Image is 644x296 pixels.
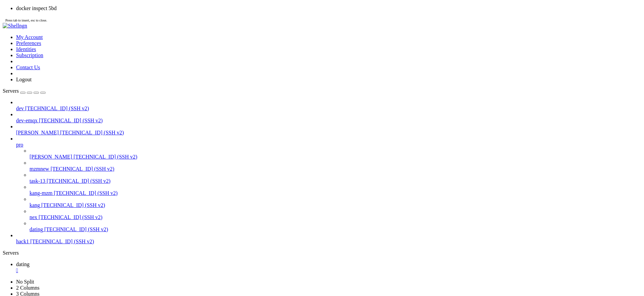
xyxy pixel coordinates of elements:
[97,109,421,114] span: "docker-entrypoint.s…" [DATE] Up 4 days (healthy) [TECHNICAL_ID]->3306/tcp, :[TECHNICAL_ID]->3306...
[16,232,641,245] li: hack1 [TECHNICAL_ID] (SSH v2)
[16,130,59,135] span: [PERSON_NAME]
[3,8,502,14] span: b4d028a39d9e docker-elk-kibana "/bin/tini -- /usr/l…" 5 minutes ago Up 5 minutes [TECHNICAL_ID]->...
[35,176,408,181] span: neo4j:4.4 "tini -g -- /startup…" [DATE] Up 4 days 7473-7474/tcp, 7687/tcp
[30,154,72,160] span: [PERSON_NAME]
[3,64,556,70] x-row: 443->443/tcp
[16,142,23,147] span: pro
[16,40,41,46] a: Preferences
[3,88,19,94] span: Servers
[16,239,29,244] span: hack1
[16,118,38,123] span: dev-emqx
[3,193,561,198] span: 12a4f46ca128 emqx "/usr/bin/docker-ent…" [DATE] Up 4 days 4370/tcp, [TECHNICAL_ID]->1883/tcp, :[T...
[30,239,94,244] span: [TECHNICAL_ID] (SSH v2)
[16,239,641,245] a: hack1 [TECHNICAL_ID] (SSH v2)
[16,142,641,148] a: pro
[30,166,49,172] span: mzmnew
[3,226,451,231] span: 3a6f799ae967 apache/rocketmq:5.3.1 "./docker-entrypoint…" [DATE] Up 4 days 9876/tcp, 10909/tcp, 1...
[39,214,102,220] span: [TECHNICAL_ID] (SSH v2)
[16,105,24,111] span: dev
[3,92,451,97] span: a93b1581871b [DOMAIN_NAME][URL] "/home/app --config=…" [DATE] Up 3 days (healthy) [TECHNICAL_ID]-...
[30,202,641,208] a: kang [TECHNICAL_ID] (SSH v2)
[3,103,556,109] x-row: p, [TECHNICAL_ID]->11110/tcp, :::11110->11110/tcp deploy-wukongim-1
[3,47,556,53] x-row: 0/tcp, :[TECHNICAL_ID]->9300/tcp
[5,18,47,22] span: Press tab to insert, esc to close.
[3,154,556,159] x-row: deploy-mysql-1
[16,52,43,58] a: Subscription
[16,261,641,273] a: dating
[16,136,641,232] li: pro
[3,25,558,31] span: db6337643eb8 docker-elk-logstash "/usr/local/bin/dock…" 5 minutes ago Up 5 minutes [TECHNICAL_ID]...
[30,214,641,220] a: nex [TECHNICAL_ID] (SSH v2)
[16,118,641,124] a: dev-emqx [TECHNICAL_ID] (SSH v2)
[30,190,52,196] span: kang-mzm
[30,202,40,208] span: kang
[3,209,451,215] span: 013aa06344cd apache/rocketmq:5.3.1 "./docker-entrypoint…" [DATE] Up 4 days 9876/tcp, 10909/tcp, 1...
[30,154,641,160] a: [PERSON_NAME] [TECHNICAL_ID] (SSH v2)
[60,130,124,135] span: [TECHNICAL_ID] (SSH v2)
[16,261,30,267] span: dating
[3,36,556,42] x-row: docker-elk-logstash-1
[38,243,54,248] span: master
[16,34,43,40] a: My Account
[3,23,27,29] img: Shellngn
[44,226,108,232] span: [TECHNICAL_ID] (SSH v2)
[3,86,556,92] x-row: deploy-system-1
[3,220,556,226] x-row: deploy-rocketmq-broker-1
[3,3,556,8] x-row: NAMES
[3,131,556,137] x-row: 8/tcp, :[TECHNICAL_ID]->9848/tcp
[3,137,556,142] x-row: nacos-standalone-mysql
[16,112,641,124] li: dev-emqx [TECHNICAL_ID] (SSH v2)
[30,226,43,232] span: dating
[3,88,46,94] a: Servers
[30,148,641,160] li: [PERSON_NAME] [TECHNICAL_ID] (SSH v2)
[16,5,641,11] li: docker inspect 5bd
[30,226,641,232] a: dating [TECHNICAL_ID] (SSH v2)
[16,105,641,112] a: dev [TECHNICAL_ID] (SSH v2)
[73,154,137,160] span: [TECHNICAL_ID] (SSH v2)
[16,267,641,273] div: 
[30,196,641,208] li: kang [TECHNICAL_ID] (SSH v2)
[16,285,40,291] a: 2 Columns
[30,214,37,220] span: nex
[3,75,502,81] span: 9aa7a7dd1dc2 kingstrong20240311/im-back:266246e "/bin/sh -c 'java -D…" 47 hours ago Up 47 hours [...
[30,184,641,196] li: kang-mzm [TECHNICAL_ID] (SSH v2)
[41,202,105,208] span: [TECHNICAL_ID] (SSH v2)
[30,208,641,220] li: nex [TECHNICAL_ID] (SSH v2)
[3,187,556,193] x-row: deploy-neo4j-1
[16,46,36,52] a: Identities
[16,130,641,136] a: [PERSON_NAME] [TECHNICAL_ID] (SSH v2)
[3,204,556,210] x-row: deploy-emqx-1
[3,42,338,47] span: b57aca1b32f3 docker-elk-elasticsearch "/bin/tini -- /usr/l…" 5 minutes ago Up 5 minutes
[30,166,641,172] a: mzmnew [TECHNICAL_ID] (SSH v2)
[16,77,32,82] a: Logout
[113,243,116,249] div: (39, 43)
[3,19,556,25] x-row: docker-elk-kibana-1
[30,220,641,232] li: dating [TECHNICAL_ID] (SSH v2)
[16,99,641,112] li: dev [TECHNICAL_ID] (SSH v2)
[47,178,110,184] span: [TECHNICAL_ID] (SSH v2)
[3,109,556,115] x-row: 8cd05c0ba5ad example/mysql:8.0.30
[25,105,89,111] span: [TECHNICAL_ID] (SSH v2)
[3,42,556,47] x-row: [TECHNICAL_ID]->9200/tcp, :[TECHNICAL_ID]->9200/tcp, [TECHNICAL_ID]->930
[3,120,556,126] x-row: mysql
[30,172,641,184] li: task-13 [TECHNICAL_ID] (SSH v2)
[24,243,38,248] span: git:(
[30,178,45,184] span: task-13
[3,142,502,148] span: 7ffd9e314b34 mysql:8.0.19 "docker-entrypoint.s…" [DATE] Up 4 days (healthy) 33060/tcp, [TECHNICAL...
[3,250,641,256] div: Servers
[3,243,556,249] x-row: docker inspect
[16,124,641,136] li: [PERSON_NAME] [TECHNICAL_ID] (SSH v2)
[3,237,556,243] x-row: deploy-rocketmq-namesrv-1
[3,198,556,204] x-row: :8083-8084->8083-8084/tcp, :[TECHNICAL_ID]-8084->8083-8084/tcp, [TECHNICAL_ID]->8883/tcp, :[TECHN...
[3,70,556,76] x-row: deploy-admin-front-1
[3,126,547,131] span: c2553a433899 nacos/nacos-server:v2.4.3 "sh bin/docker-start…" [DATE] Up 3 days [TECHNICAL_ID]->88...
[3,159,491,165] span: 51e130dc87ef redis:7.0-alpine "docker-entrypoint.s…" [DATE] Up 4 days [TECHNICAL_ID]->6379/tcp, :...
[3,31,556,36] x-row: 0/tcp, :[TECHNICAL_ID]->9600/tcp, [TECHNICAL_ID]->50000/tcp, :::50000->50000/tcp, [TECHNICAL_ID]-...
[3,58,572,64] span: 57d2ee992734 kingstrong20240311/im-admin:272a5b1 "/docker-entrypoint.…" 43 hours ago Up 43 hours ...
[3,243,5,248] span: ➜
[16,279,34,285] a: No Split
[3,170,556,176] x-row: deploy-redis-1
[30,190,641,196] a: kang-mzm [TECHNICAL_ID] (SSH v2)
[30,178,641,184] a: task-13 [TECHNICAL_ID] (SSH v2)
[3,53,556,59] x-row: docker-elk-elasticsearch-1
